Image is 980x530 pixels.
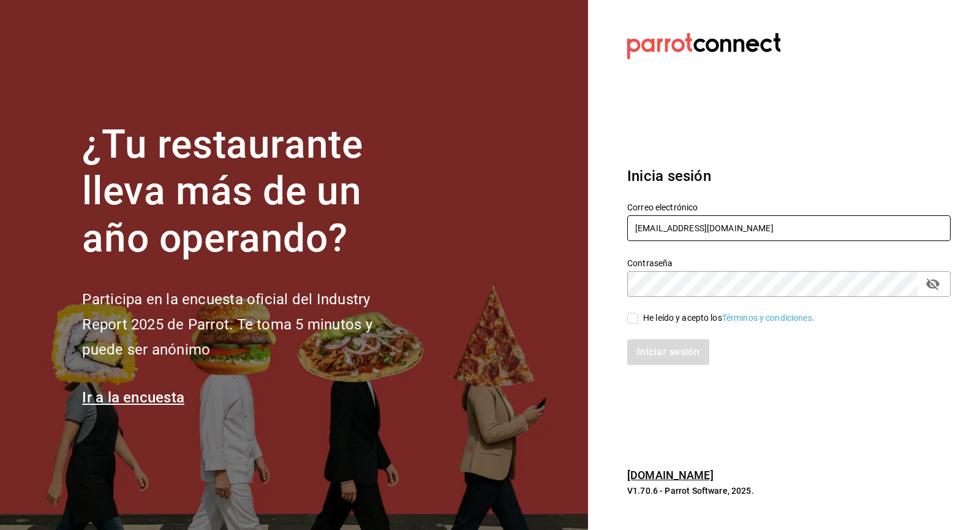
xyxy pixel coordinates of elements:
[627,258,951,267] label: Contraseña
[627,215,951,241] input: Ingresa tu correo electrónico
[643,312,815,325] div: He leído y acepto los
[627,202,951,211] label: Correo electrónico
[627,485,951,497] p: V1.70.6 - Parrot Software, 2025.
[82,121,413,263] h1: ¿Tu restaurante lleva más de un año operando?
[922,274,943,294] button: passwordField
[722,313,815,323] a: Términos y condiciones.
[627,165,951,187] h3: Inicia sesión
[82,389,184,406] a: Ir a la encuesta
[82,287,413,362] h2: Participa en la encuesta oficial del Industry Report 2025 de Parrot. Te toma 5 minutos y puede se...
[627,469,714,482] a: [DOMAIN_NAME]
